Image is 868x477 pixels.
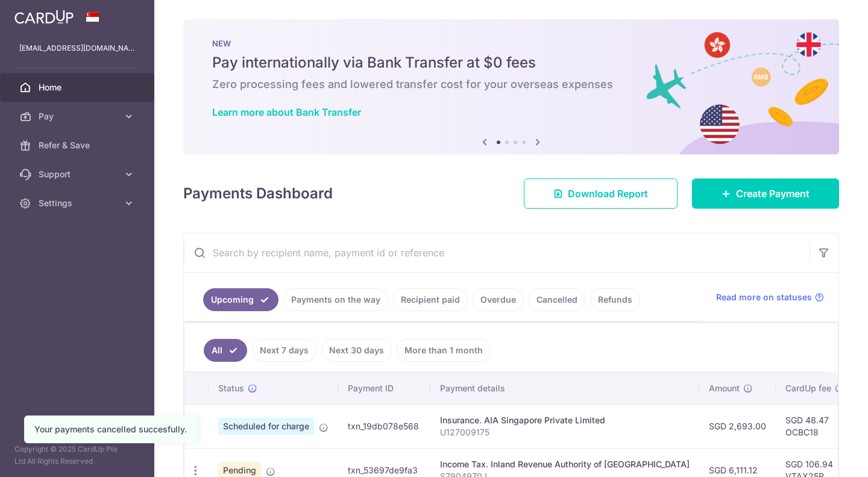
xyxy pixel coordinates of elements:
[590,288,640,311] a: Refunds
[529,288,585,311] a: Cancelled
[203,288,278,311] a: Upcoming
[338,373,430,404] th: Payment ID
[321,339,392,362] a: Next 30 days
[212,39,810,48] p: NEW
[39,197,118,209] span: Settings
[776,404,854,448] td: SGD 48.47 OCBC18
[183,183,333,204] h4: Payments Dashboard
[568,186,648,201] span: Download Report
[716,291,824,303] a: Read more on statuses
[39,81,118,93] span: Home
[283,288,388,311] a: Payments on the way
[19,42,135,54] p: [EMAIL_ADDRESS][DOMAIN_NAME]
[212,53,810,72] h5: Pay internationally via Bank Transfer at $0 fees
[736,186,810,201] span: Create Payment
[473,288,524,311] a: Overdue
[791,441,856,471] iframe: Opens a widget where you can find more information
[218,382,244,394] span: Status
[430,373,699,404] th: Payment details
[338,404,430,448] td: txn_19db078e568
[709,382,740,394] span: Amount
[252,339,316,362] a: Next 7 days
[440,426,690,438] p: U127009175
[204,339,247,362] a: All
[39,139,118,151] span: Refer & Save
[524,178,678,209] a: Download Report
[716,291,812,303] span: Read more on statuses
[699,404,776,448] td: SGD 2,693.00
[34,423,187,435] div: Your payments cancelled succesfully.
[39,110,118,122] span: Pay
[212,77,810,92] h6: Zero processing fees and lowered transfer cost for your overseas expenses
[692,178,839,209] a: Create Payment
[440,458,690,470] div: Income Tax. Inland Revenue Authority of [GEOGRAPHIC_DATA]
[440,414,690,426] div: Insurance. AIA Singapore Private Limited
[39,168,118,180] span: Support
[212,106,361,118] a: Learn more about Bank Transfer
[184,233,810,272] input: Search by recipient name, payment id or reference
[785,382,831,394] span: CardUp fee
[14,10,74,24] img: CardUp
[393,288,468,311] a: Recipient paid
[183,19,839,154] img: Bank transfer banner
[218,418,314,435] span: Scheduled for charge
[397,339,491,362] a: More than 1 month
